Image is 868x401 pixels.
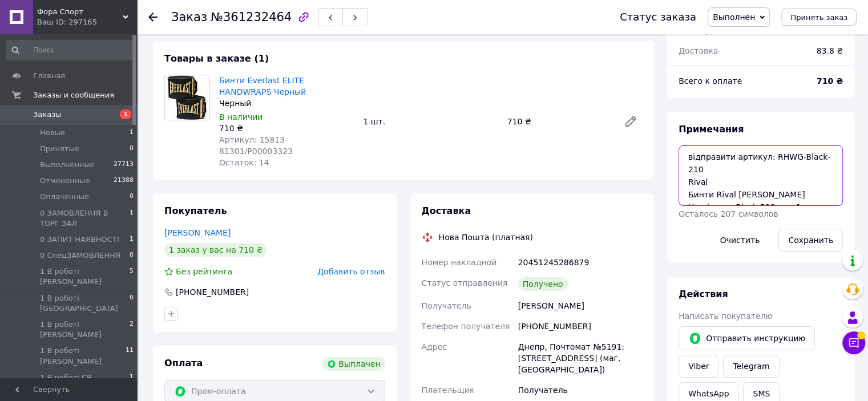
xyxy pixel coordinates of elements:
span: 27713 [114,160,134,170]
span: Действия [679,289,728,299]
div: Получатель [516,380,644,400]
button: Принять заказ [781,9,857,26]
span: Главная [33,71,65,81]
span: Написать покупателю [679,311,772,321]
div: Днепр, Почтомат №5191: [STREET_ADDRESS] (маг. [GEOGRAPHIC_DATA]) [516,337,644,380]
span: Примечания [679,124,744,135]
a: Telegram [723,355,779,378]
button: Чат с покупателем [842,331,865,354]
div: Ваш ID: 297165 [37,17,137,27]
span: Остаток: 14 [219,158,269,167]
span: 1 В роботі [GEOGRAPHIC_DATA] [40,293,130,314]
span: Принять заказ [790,13,847,22]
div: 83.8 ₴ [810,38,850,63]
span: 0 [130,293,134,314]
span: Заказы и сообщения [33,90,114,100]
div: Статус заказа [620,11,696,23]
span: 1 В роботі [PERSON_NAME] [40,346,126,366]
div: Вернуться назад [148,11,158,23]
span: 0 СпецЗАМОВЛЕННЯ [40,250,120,261]
span: 5 [130,266,134,287]
span: 0 ЗАПИТ НАЯВНОСТІ [40,234,119,245]
span: Покупатель [164,205,227,216]
a: [PERSON_NAME] [164,228,231,237]
span: Без рейтинга [176,267,232,276]
span: 1 [130,234,134,245]
span: 1 В роботі [PERSON_NAME] [40,319,130,340]
span: 2 [130,319,134,340]
div: Черный [219,98,354,109]
span: 0 [130,144,134,154]
span: Статус отправления [422,278,508,287]
span: В наличии [219,112,263,121]
div: 710 ₴ [219,123,354,134]
div: [PHONE_NUMBER] [175,286,250,298]
div: 20451245286879 [516,252,644,273]
span: 0 [130,192,134,202]
span: Номер накладной [422,258,497,267]
div: [PHONE_NUMBER] [516,316,644,337]
span: Доставка [679,46,718,55]
div: Получено [518,277,568,291]
b: 710 ₴ [817,76,843,86]
span: Фора Спорт [37,7,123,17]
a: Бинти Everlast ELITE HANDWRAPS Черный [219,76,306,96]
span: Получатель [422,301,471,310]
span: Доставка [422,205,471,216]
span: Артикул: 15813-81301/P00003323 [219,135,293,156]
span: Адрес [422,342,447,351]
span: Всего к оплате [679,76,742,86]
button: Сохранить [778,229,843,252]
a: Viber [679,355,718,378]
img: Бинти Everlast ELITE HANDWRAPS Черный [166,75,209,120]
span: Оплата [164,358,203,368]
span: №361232464 [211,10,292,24]
span: Заказы [33,110,61,120]
div: Нова Пошта (платная) [436,232,536,243]
div: Выплачен [322,357,385,371]
button: Очистить [710,229,770,252]
span: Заказ [171,10,207,24]
button: Отправить инструкцию [679,326,815,350]
span: Отмененные [40,176,90,186]
input: Поиск [6,40,135,60]
span: Принятые [40,144,79,154]
span: 1 [130,128,134,138]
span: Оплаченные [40,192,89,202]
span: Осталось 207 символов [679,209,778,218]
span: Новые [40,128,65,138]
span: 1 В роботі [PERSON_NAME] [40,266,130,287]
span: 1 В роботі СВ [40,372,92,383]
a: Редактировать [619,110,642,133]
span: Выполнен [713,13,755,22]
span: 1 [130,372,134,383]
span: 11 [126,346,134,366]
span: Товары в заказе (1) [164,53,269,64]
span: 1 товар [679,26,710,35]
div: 1 заказ у вас на 710 ₴ [164,243,267,257]
span: 21388 [114,176,134,186]
span: Телефон получателя [422,322,510,331]
span: Выполненные [40,160,95,170]
span: Плательщик [422,386,475,395]
div: [PERSON_NAME] [516,295,644,316]
span: 1 [130,208,134,229]
div: 710 ₴ [503,114,615,129]
span: Добавить отзыв [317,267,385,276]
textarea: відправити артикул: RHWG-Black-210 Rival Бинти Rival [PERSON_NAME] Handwraps Black 500 см - 1 пару [679,145,843,206]
span: 0 [130,250,134,261]
span: 1 [120,110,131,119]
div: 1 шт. [358,114,502,129]
span: 0 ЗАМОВЛЕННЯ В ТОРГ ЗАЛ [40,208,130,229]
